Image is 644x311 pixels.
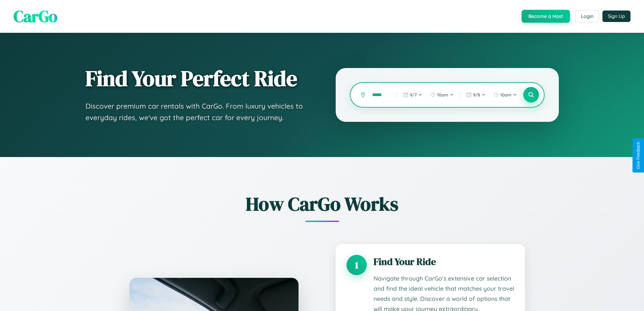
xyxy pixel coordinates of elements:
[463,89,489,100] button: 9/8
[500,92,511,97] span: 10am
[410,92,417,97] span: 9 / 7
[490,89,520,100] button: 10am
[14,5,57,27] span: CarGo
[522,10,570,23] button: Become a Host
[473,92,480,97] span: 9 / 8
[400,89,426,100] button: 9/7
[347,255,367,275] div: 1
[575,10,599,22] button: Login
[437,92,448,97] span: 10am
[427,89,457,100] button: 10am
[119,191,525,217] h2: How CarGo Works
[86,101,309,123] p: Discover premium car rentals with CarGo. From luxury vehicles to everyday rides, we've got the pe...
[636,142,641,169] div: Give Feedback
[602,10,630,22] button: Sign Up
[86,67,309,90] h1: Find Your Perfect Ride
[374,255,514,268] h3: Find Your Ride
